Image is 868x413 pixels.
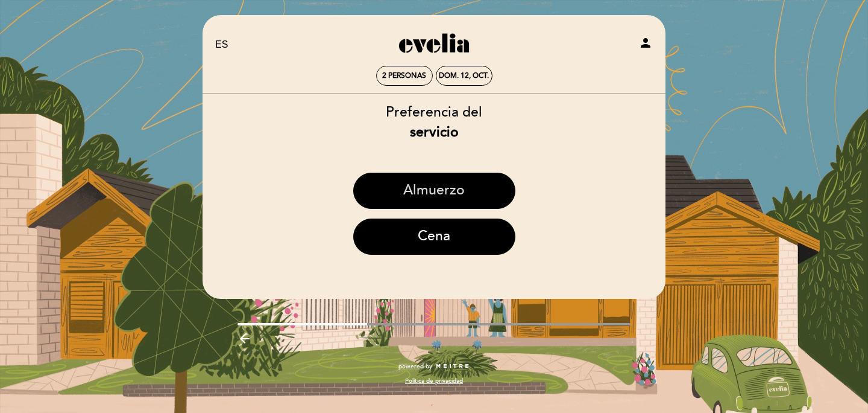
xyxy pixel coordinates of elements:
button: Almuerzo [353,173,515,209]
i: person [638,36,653,50]
button: Cena [353,219,515,255]
i: arrow_backward [237,331,252,346]
b: servicio [410,124,459,141]
a: powered by [398,362,470,371]
span: 2 personas [382,71,426,80]
a: [PERSON_NAME] [359,28,509,62]
a: Política de privacidad [405,377,463,385]
div: Preferencia del [202,103,666,142]
div: dom. 12, oct. [439,71,489,80]
img: MEITRE [435,363,470,370]
span: powered by [398,362,432,371]
button: person [638,36,653,54]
